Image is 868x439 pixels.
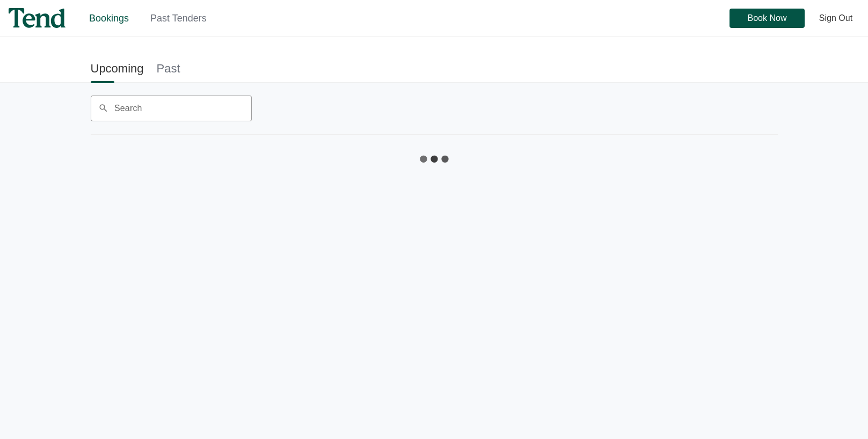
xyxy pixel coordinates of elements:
img: tend-logo.4d3a83578fb939362e0a58f12f1af3e6.svg [9,8,65,28]
a: Past Tenders [150,13,207,24]
a: Bookings [89,13,129,24]
button: Sign Out [812,9,859,28]
button: Book Now [730,9,805,28]
a: Upcoming [91,56,144,81]
a: Past [157,56,180,81]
